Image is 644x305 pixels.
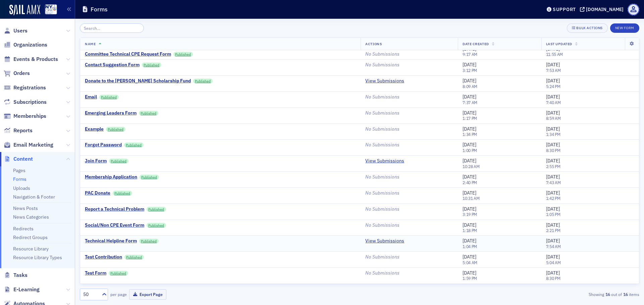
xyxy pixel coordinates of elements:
div: No Submissions [365,51,453,57]
a: Redirects [13,226,34,232]
a: View Submissions [365,78,404,84]
a: Technical Helpline Form [85,238,137,244]
span: [DATE] [463,62,476,68]
span: Name [85,42,96,46]
div: 50 [83,291,98,298]
time: 9:17 AM [463,52,477,57]
a: Committee Technical CPE Request Form [85,51,171,57]
a: Test Form [85,270,106,276]
a: Resource Library [13,246,49,252]
a: Contact Suggestion Form [85,62,140,68]
div: No Submissions [365,62,453,68]
div: No Submissions [365,126,453,132]
a: Published [124,255,144,259]
span: [DATE] [463,78,476,84]
span: Organizations [13,41,47,49]
span: [DATE] [546,126,560,132]
span: Profile [628,4,639,15]
a: News Categories [13,214,49,220]
a: Content [4,155,33,163]
a: Social/Non CPE Event Form [85,222,144,228]
a: Published [109,159,128,163]
img: SailAMX [45,4,57,15]
a: Published [193,79,213,83]
a: Email Marketing [4,141,53,149]
a: View Submissions [365,158,404,164]
span: [DATE] [463,270,476,276]
a: Uploads [13,185,30,191]
a: Test Contribution [85,254,122,260]
span: [DATE] [463,94,476,100]
span: [DATE] [546,206,560,212]
strong: 16 [604,291,611,297]
time: 8:59 AM [546,116,561,121]
span: Email Marketing [13,141,53,149]
time: 8:30 PM [546,276,560,281]
div: PAC Donate [85,190,110,196]
a: Published [147,223,166,228]
time: 7:43 AM [546,180,561,185]
time: 11:55 AM [546,52,563,57]
time: 3:19 PM [463,212,477,217]
span: [DATE] [546,190,560,196]
span: Subscriptions [13,98,47,106]
div: No Submissions [365,94,453,100]
a: Example [85,126,104,132]
button: [DOMAIN_NAME] [580,7,626,12]
time: 2:55 PM [546,164,560,169]
span: [DATE] [546,110,560,116]
a: Registrations [4,84,46,91]
span: [DATE] [546,158,560,164]
span: [DATE] [463,254,476,260]
a: Published [173,52,193,57]
button: New Form [610,23,639,33]
a: News Posts [13,205,38,211]
h1: Forms [91,5,108,13]
time: 8:09 AM [463,84,477,89]
input: Search… [80,23,144,33]
div: Forgot Password [85,142,122,148]
span: Orders [13,70,30,77]
a: Redirect Groups [13,234,48,240]
span: Actions [365,42,382,46]
a: Orders [4,70,30,77]
time: 7:54 AM [546,244,561,249]
a: SailAMX [9,5,40,15]
time: 1:04 PM [463,244,477,249]
a: View Homepage [40,4,57,16]
span: [DATE] [546,78,560,84]
a: Tasks [4,272,28,279]
div: No Submissions [365,206,453,212]
time: 8:30 PM [546,148,560,153]
a: Reports [4,127,33,134]
div: No Submissions [365,110,453,116]
span: Events & Products [13,56,58,63]
label: per page [110,291,127,297]
a: Resource Library Types [13,254,62,260]
time: 1:59 PM [463,276,477,281]
strong: 16 [622,291,629,297]
span: [DATE] [463,142,476,148]
div: Support [553,6,576,12]
a: Published [140,175,159,179]
div: Join Form [85,158,107,164]
a: E-Learning [4,286,40,293]
span: Content [13,155,33,163]
a: Subscriptions [4,98,47,106]
a: Events & Products [4,56,58,63]
a: Organizations [4,41,47,49]
a: Published [147,207,166,212]
div: No Submissions [365,174,453,180]
a: Memberships [4,112,46,120]
a: Published [124,143,144,147]
span: [DATE] [546,270,560,276]
div: Membership Application [85,174,137,180]
span: [DATE] [546,254,560,260]
a: Donate to the [PERSON_NAME] Scholarship Fund [85,78,191,84]
time: 7:53 AM [546,68,561,73]
div: No Submissions [365,222,453,228]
